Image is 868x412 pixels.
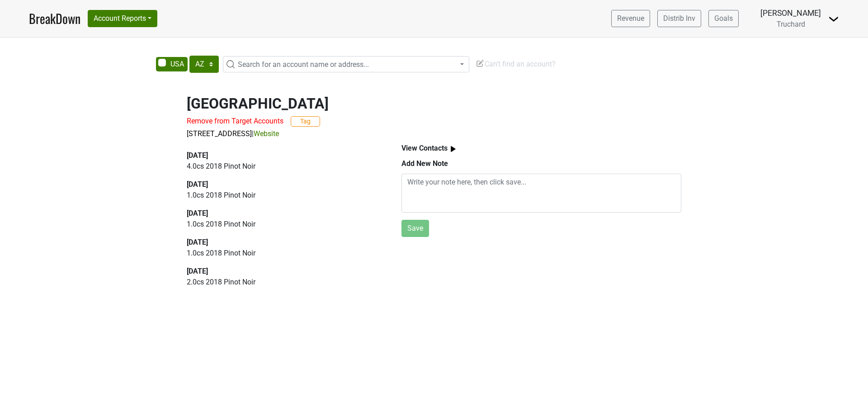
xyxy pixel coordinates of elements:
[187,150,381,161] div: [DATE]
[88,10,157,27] button: Account Reports
[187,248,381,259] p: 1.0 cs 2018 Pinot Noir
[187,179,381,190] div: [DATE]
[187,128,681,139] p: |
[611,10,650,27] a: Revenue
[187,190,381,201] p: 1.0 cs 2018 Pinot Noir
[187,161,381,172] p: 4.0 cs 2018 Pinot Noir
[187,237,381,248] div: [DATE]
[401,144,448,152] b: View Contacts
[476,60,556,68] span: Can't find an account?
[29,9,80,28] a: BreakDown
[708,10,739,27] a: Goals
[187,208,381,219] div: [DATE]
[187,117,283,125] span: Remove from Target Accounts
[187,95,681,112] h2: [GEOGRAPHIC_DATA]
[238,60,369,69] span: Search for an account name or address...
[777,20,805,28] span: Truchard
[187,129,252,138] a: [STREET_ADDRESS]
[187,277,381,288] p: 2.0 cs 2018 Pinot Noir
[401,159,448,168] b: Add New Note
[254,129,279,138] a: Website
[448,143,459,155] img: arrow_right.svg
[476,59,485,68] img: Edit
[828,14,839,24] img: Dropdown Menu
[187,219,381,230] p: 1.0 cs 2018 Pinot Noir
[187,266,381,277] div: [DATE]
[657,10,701,27] a: Distrib Inv
[291,116,320,127] button: Tag
[760,7,821,19] div: [PERSON_NAME]
[401,220,429,237] button: Save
